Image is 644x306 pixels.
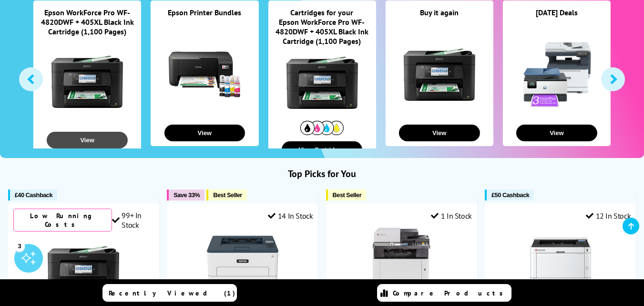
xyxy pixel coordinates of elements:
div: 3 [14,241,25,251]
a: Buy it again [420,8,459,17]
button: View [399,125,480,141]
button: Best Seller [326,190,367,200]
img: Kyocera ECOSYS M5526cdw [366,228,437,299]
span: £50 Cashback [491,191,529,199]
span: Recently Viewed (1) [109,289,235,297]
span: Best Seller [213,191,242,199]
button: Save 33% [167,190,204,200]
span: £40 Cashback [15,191,52,199]
button: View [164,125,245,141]
a: Epson WorkForce Pro WF-4820DWF + 405XL Black Ink Cartridge (1,100 Pages) [41,8,134,36]
div: 99+ In Stock [112,211,154,230]
div: Cartridges for your [268,8,376,17]
span: Compare Products [393,289,508,297]
div: Low Running Costs [13,209,112,232]
button: Best Seller [206,190,247,200]
button: View [47,132,128,148]
span: Save 33% [174,191,200,199]
a: Epson WorkForce Pro WF-4820DWF + 405XL Black Ink Cartridge (1,100 Pages) [276,17,368,46]
a: Epson Printer Bundles [168,8,241,17]
button: View [516,125,597,141]
div: 1 In Stock [431,211,472,221]
div: [DATE] Deals [503,8,611,29]
img: Kyocera ECOSYS PA4000x [525,228,596,299]
span: Best Seller [333,191,362,199]
a: Recently Viewed (1) [102,284,237,302]
img: Xerox B230 [207,228,278,299]
div: 12 In Stock [586,211,631,221]
a: Compare Products [377,284,511,302]
div: 14 In Stock [268,211,313,221]
button: £50 Cashback [485,190,534,200]
button: View Cartridges [282,141,363,158]
button: £40 Cashback [8,190,57,200]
